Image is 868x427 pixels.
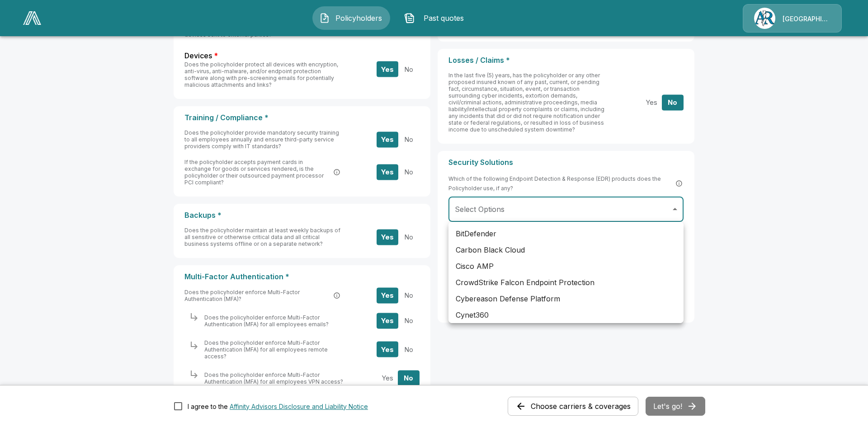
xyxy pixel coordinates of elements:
li: CrowdStrike Falcon Endpoint Protection [448,274,684,291]
li: Cisco AMP [448,258,684,274]
li: Carbon Black Cloud [448,242,684,258]
li: Cybereason Defense Platform [448,291,684,307]
li: BitDefender [448,225,684,242]
li: Cynet360 [448,307,684,323]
